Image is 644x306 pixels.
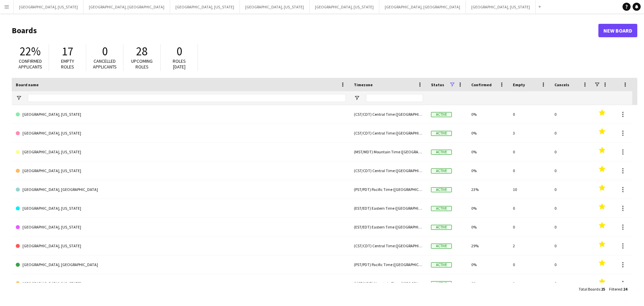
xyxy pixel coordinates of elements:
div: 0% [467,124,509,142]
span: Active [431,112,452,117]
span: Filtered [609,287,622,292]
span: Active [431,225,452,230]
div: (EST/EDT) Eastern Time ([GEOGRAPHIC_DATA] & [GEOGRAPHIC_DATA]) [350,199,427,217]
div: 23% [467,180,509,199]
div: : [579,283,605,296]
div: (CST/CDT) Central Time ([GEOGRAPHIC_DATA] & [GEOGRAPHIC_DATA]) [350,237,427,255]
span: Confirmed [471,82,492,87]
div: 0 [550,218,592,236]
div: 0 [550,105,592,123]
span: Timezone [354,82,373,87]
div: 0 [550,161,592,180]
div: (EST/EDT) Eastern Time ([GEOGRAPHIC_DATA] & [GEOGRAPHIC_DATA]) [350,218,427,236]
div: (CST/CDT) Central Time ([GEOGRAPHIC_DATA] & [GEOGRAPHIC_DATA]) [350,105,427,123]
span: Active [431,244,452,249]
div: 0 [509,255,550,274]
div: 0 [550,274,592,293]
h1: Boards [12,25,598,36]
span: Total Boards [579,287,600,292]
span: Active [431,150,452,155]
a: [GEOGRAPHIC_DATA], [US_STATE] [16,124,346,143]
span: Cancelled applicants [93,58,117,70]
div: 3 [509,124,550,142]
div: (CST/CDT) Central Time ([GEOGRAPHIC_DATA] & [GEOGRAPHIC_DATA]) [350,161,427,180]
div: 0% [467,255,509,274]
a: [GEOGRAPHIC_DATA], [US_STATE] [16,105,346,124]
div: 10 [509,180,550,199]
button: [GEOGRAPHIC_DATA], [US_STATE] [14,0,84,13]
span: 17 [62,44,73,59]
div: 0% [467,218,509,236]
span: Upcoming roles [131,58,153,70]
a: [GEOGRAPHIC_DATA], [US_STATE] [16,199,346,218]
div: : [609,283,627,296]
button: [GEOGRAPHIC_DATA], [GEOGRAPHIC_DATA] [379,0,466,13]
div: 0 [550,255,592,274]
span: Status [431,82,444,87]
button: [GEOGRAPHIC_DATA], [US_STATE] [170,0,240,13]
a: New Board [598,24,637,37]
div: 0 [509,161,550,180]
div: 0 [509,218,550,236]
div: 0% [467,143,509,161]
span: Active [431,168,452,173]
span: 0 [176,44,182,59]
button: Open Filter Menu [16,95,22,101]
div: 0 [550,143,592,161]
div: 0% [467,199,509,217]
div: 0 [550,124,592,142]
span: Active [431,206,452,211]
span: 22% [20,44,41,59]
div: (PST/PDT) Pacific Time ([GEOGRAPHIC_DATA] & [GEOGRAPHIC_DATA]) [350,180,427,199]
span: Active [431,187,452,192]
div: 0% [467,105,509,123]
span: Empty roles [61,58,74,70]
span: 25 [601,287,605,292]
span: 24 [623,287,627,292]
button: [GEOGRAPHIC_DATA], [US_STATE] [466,0,536,13]
a: [GEOGRAPHIC_DATA], [GEOGRAPHIC_DATA] [16,180,346,199]
span: 28 [136,44,148,59]
div: (CST/CDT) Central Time ([GEOGRAPHIC_DATA] & [GEOGRAPHIC_DATA]) [350,124,427,142]
a: [GEOGRAPHIC_DATA], [GEOGRAPHIC_DATA] [16,255,346,274]
div: (MST/MDT) Mountain Time ([GEOGRAPHIC_DATA] & [GEOGRAPHIC_DATA]) [350,143,427,161]
div: 29% [467,237,509,255]
div: (MST/MDT) Mountain Time ([GEOGRAPHIC_DATA] & [GEOGRAPHIC_DATA]) [350,274,427,293]
span: Active [431,262,452,267]
button: [GEOGRAPHIC_DATA], [US_STATE] [310,0,379,13]
span: Active [431,131,452,136]
span: 0 [102,44,108,59]
div: 0 [550,180,592,199]
a: [GEOGRAPHIC_DATA], [US_STATE] [16,237,346,255]
a: [GEOGRAPHIC_DATA], [US_STATE] [16,274,346,293]
div: 0% [467,161,509,180]
span: Empty [513,82,525,87]
input: Timezone Filter Input [366,94,423,102]
button: Open Filter Menu [354,95,360,101]
button: [GEOGRAPHIC_DATA], [US_STATE] [240,0,310,13]
span: Roles [DATE] [173,58,186,70]
button: [GEOGRAPHIC_DATA], [GEOGRAPHIC_DATA] [84,0,170,13]
div: 0 [550,237,592,255]
a: [GEOGRAPHIC_DATA], [US_STATE] [16,161,346,180]
a: [GEOGRAPHIC_DATA], [US_STATE] [16,218,346,237]
span: Active [431,281,452,286]
span: Board name [16,82,39,87]
input: Board name Filter Input [28,94,346,102]
div: 1 [509,274,550,293]
div: 0 [509,143,550,161]
span: Confirmed applicants [18,58,42,70]
div: 0 [509,105,550,123]
div: (PST/PDT) Pacific Time ([GEOGRAPHIC_DATA] & [GEOGRAPHIC_DATA]) [350,255,427,274]
a: [GEOGRAPHIC_DATA], [US_STATE] [16,143,346,161]
div: 2 [509,237,550,255]
div: 0 [550,199,592,217]
div: 0% [467,274,509,293]
div: 0 [509,199,550,217]
span: Cancels [554,82,569,87]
